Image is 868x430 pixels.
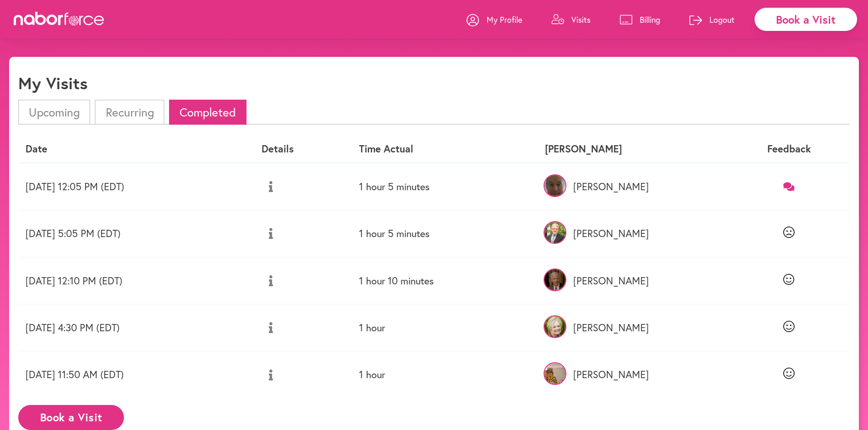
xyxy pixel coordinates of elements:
a: Visits [551,6,591,33]
th: Feedback [729,136,850,162]
td: [DATE] 12:05 PM (EDT) [18,163,254,210]
th: Details [254,136,352,162]
p: [PERSON_NAME] [545,275,721,287]
td: 1 hour 10 minutes [352,257,538,304]
td: 1 hour 5 minutes [352,210,538,257]
div: Book a Visit [755,8,857,31]
td: [DATE] 5:05 PM (EDT) [18,210,254,257]
td: [DATE] 11:50 AM (EDT) [18,351,254,398]
img: 345Njiy8Sba5zXSUqsEm [544,268,566,291]
h1: My Visits [18,73,87,93]
p: Billing [640,14,660,25]
td: 1 hour [352,304,538,351]
p: [PERSON_NAME] [545,322,721,334]
img: CcjK3wRqRF67vQUusxtF [544,174,566,197]
th: [PERSON_NAME] [538,136,728,162]
p: [PERSON_NAME] [545,369,721,380]
th: Date [18,136,254,162]
p: My Profile [487,14,522,25]
a: Logout [689,6,734,33]
th: Time Actual [352,136,538,162]
td: [DATE] 4:30 PM (EDT) [18,304,254,351]
img: VpbglKh1S52pC0i8HIlA [544,221,566,244]
li: Recurring [95,100,164,125]
td: 1 hour [352,351,538,398]
td: [DATE] 12:10 PM (EDT) [18,257,254,304]
li: Completed [169,100,247,125]
img: n4xS0oisQ8OR8eNvF4DS [544,315,566,338]
a: My Profile [467,6,522,33]
img: x9uMDLpATLOXBWoGXESy [544,362,566,385]
button: Book a Visit [18,405,124,430]
td: 1 hour 5 minutes [352,163,538,210]
p: Logout [709,14,734,25]
a: Book a Visit [18,412,124,420]
a: Billing [620,6,660,33]
p: [PERSON_NAME] [545,181,721,192]
p: Visits [571,14,591,25]
li: Upcoming [18,100,90,125]
p: [PERSON_NAME] [545,228,721,239]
